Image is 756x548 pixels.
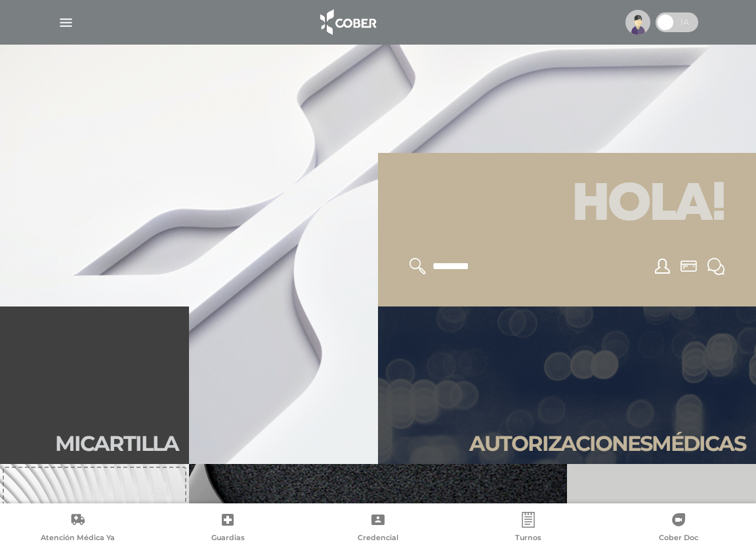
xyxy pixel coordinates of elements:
a: Atención Médica Ya [3,512,153,545]
a: Guardias [153,512,303,545]
h2: Mi car tilla [55,431,178,456]
img: profile-placeholder.svg [625,10,650,35]
a: Turnos [453,512,603,545]
span: Turnos [515,533,541,545]
a: Autorizacionesmédicas [378,306,756,464]
span: Cober Doc [659,533,698,545]
a: Cober Doc [603,512,753,545]
h2: Autori zaciones médicas [469,431,745,456]
a: Credencial [303,512,453,545]
span: Atención Médica Ya [41,533,115,545]
span: Credencial [358,533,398,545]
span: Guardias [211,533,245,545]
h1: Hola! [394,169,740,242]
img: Cober_menu-lines-white.svg [58,14,74,31]
img: logo_cober_home-white.png [313,7,382,38]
